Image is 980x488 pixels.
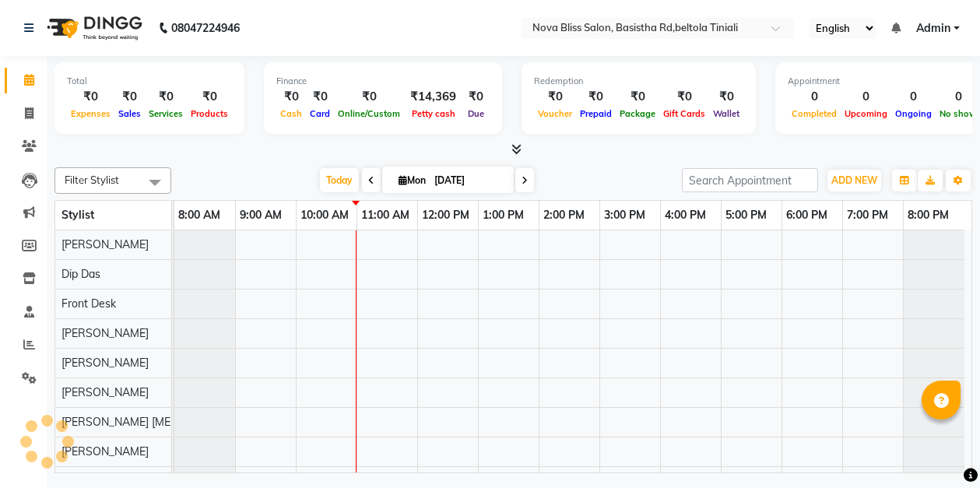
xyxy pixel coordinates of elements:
[276,88,306,106] div: ₹0
[395,174,430,186] span: Mon
[61,385,149,399] span: [PERSON_NAME]
[464,108,488,119] span: Due
[334,108,404,119] span: Online/Custom
[61,237,149,251] span: [PERSON_NAME]
[479,204,528,226] a: 1:00 PM
[534,75,743,88] div: Redemption
[408,108,459,119] span: Petty cash
[841,108,891,119] span: Upcoming
[418,204,473,226] a: 12:00 PM
[831,174,877,186] span: ADD NEW
[616,108,659,119] span: Package
[306,108,334,119] span: Card
[187,88,232,106] div: ₹0
[600,204,649,226] a: 3:00 PM
[297,204,353,226] a: 10:00 AM
[40,6,146,50] img: logo
[236,204,286,226] a: 9:00 AM
[916,20,950,37] span: Admin
[67,88,114,106] div: ₹0
[61,297,116,311] span: Front Desk
[539,204,588,226] a: 2:00 PM
[576,108,616,119] span: Prepaid
[891,88,936,106] div: 0
[841,88,891,106] div: 0
[661,204,710,226] a: 4:00 PM
[61,208,94,222] span: Stylist
[61,267,100,281] span: Dip Das
[61,356,149,370] span: [PERSON_NAME]
[722,204,771,226] a: 5:00 PM
[709,88,743,106] div: ₹0
[114,108,145,119] span: Sales
[67,75,232,88] div: Total
[404,88,462,106] div: ₹14,369
[843,204,892,226] a: 7:00 PM
[61,444,149,458] span: [PERSON_NAME]
[682,168,818,192] input: Search Appointment
[462,88,490,106] div: ₹0
[534,108,576,119] span: Voucher
[187,108,232,119] span: Products
[576,88,616,106] div: ₹0
[61,326,149,340] span: [PERSON_NAME]
[430,169,508,192] input: 2025-09-01
[659,108,709,119] span: Gift Cards
[709,108,743,119] span: Wallet
[276,108,306,119] span: Cash
[827,170,881,191] button: ADD NEW
[534,88,576,106] div: ₹0
[904,204,953,226] a: 8:00 PM
[659,88,709,106] div: ₹0
[891,108,936,119] span: Ongoing
[114,88,145,106] div: ₹0
[145,108,187,119] span: Services
[67,108,114,119] span: Expenses
[174,204,224,226] a: 8:00 AM
[61,415,240,429] span: [PERSON_NAME] [MEDICAL_DATA]
[782,204,831,226] a: 6:00 PM
[65,174,119,186] span: Filter Stylist
[616,88,659,106] div: ₹0
[306,88,334,106] div: ₹0
[357,204,413,226] a: 11:00 AM
[334,88,404,106] div: ₹0
[788,88,841,106] div: 0
[788,108,841,119] span: Completed
[320,168,359,192] span: Today
[145,88,187,106] div: ₹0
[276,75,490,88] div: Finance
[171,6,240,50] b: 08047224946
